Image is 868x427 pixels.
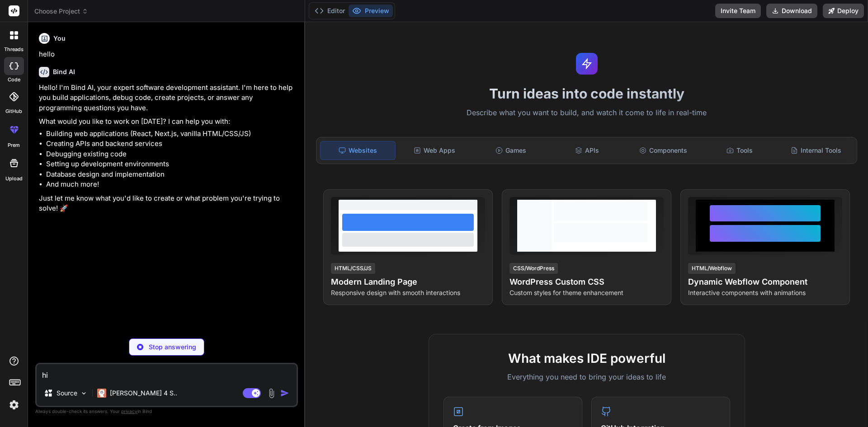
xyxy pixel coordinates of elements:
[5,175,23,183] label: Upload
[280,389,289,398] img: icon
[509,263,558,274] div: CSS/WordPress
[121,408,137,414] span: privacy
[443,349,730,368] h2: What makes IDE powerful
[39,193,296,214] p: Just let me know what you'd like to create or what problem you're trying to solve! 🚀
[46,159,296,169] li: Setting up development environments
[550,141,624,160] div: APIs
[349,5,393,17] button: Preview
[703,141,777,160] div: Tools
[97,389,106,398] img: Claude 4 Sonnet
[110,389,177,398] p: [PERSON_NAME] 4 S..
[39,83,296,113] p: Hello! I'm Bind AI, your expert software development assistant. I'm here to help you build applic...
[8,141,20,149] label: prem
[34,7,88,16] span: Choose Project
[397,141,472,160] div: Web Apps
[509,288,664,297] p: Custom styles for theme enhancement
[39,49,296,60] p: hello
[443,371,730,382] p: Everything you need to bring your ideas to life
[509,276,664,288] h4: WordPress Custom CSS
[46,149,296,160] li: Debugging existing code
[331,276,485,288] h4: Modern Landing Page
[320,141,396,160] div: Websites
[311,5,349,17] button: Editor
[46,129,296,139] li: Building web applications (React, Next.js, vanilla HTML/CSS/JS)
[688,276,842,288] h4: Dynamic Webflow Component
[80,389,88,397] img: Pick Models
[57,389,77,398] p: Source
[331,263,375,274] div: HTML/CSS/JS
[46,179,296,190] li: And much more!
[46,169,296,180] li: Database design and implementation
[46,139,296,149] li: Creating APIs and backend services
[266,388,277,399] img: attachment
[39,117,296,127] p: What would you like to work on [DATE]? I can help you with:
[715,4,761,18] button: Invite Team
[311,107,863,119] p: Describe what you want to build, and watch it come to life in real-time
[474,141,548,160] div: Games
[5,108,22,115] label: GitHub
[4,46,24,53] label: threads
[331,288,485,297] p: Responsive design with smooth interactions
[6,397,22,413] img: settings
[688,263,736,274] div: HTML/Webflow
[311,85,863,102] h1: Turn ideas into code instantly
[823,4,864,18] button: Deploy
[778,141,853,160] div: Internal Tools
[626,141,701,160] div: Components
[766,4,817,18] button: Download
[149,343,196,352] p: Stop answering
[8,76,20,84] label: code
[53,34,66,43] h6: You
[35,407,298,416] p: Always double-check its answers. Your in Bind
[53,67,75,76] h6: Bind AI
[688,288,842,297] p: Interactive components with animations
[37,364,297,380] textarea: hi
